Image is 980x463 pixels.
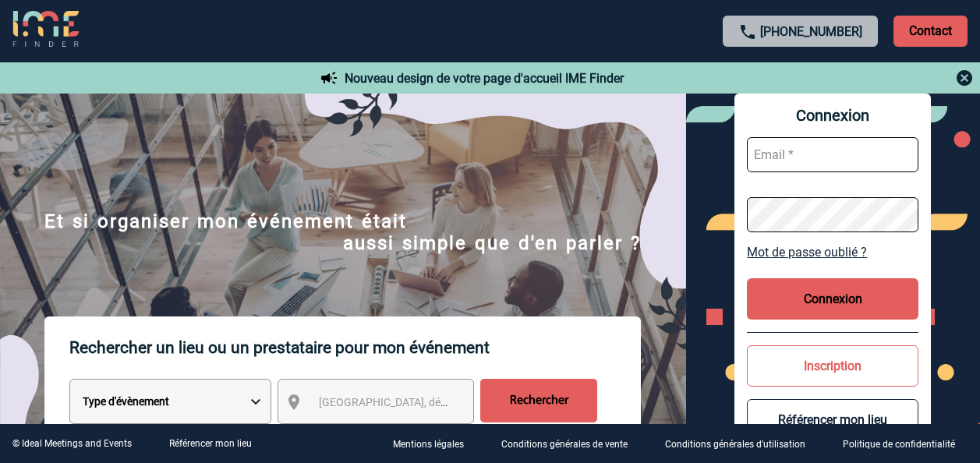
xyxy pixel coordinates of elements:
[760,24,862,39] a: [PHONE_NUMBER]
[665,440,805,451] p: Conditions générales d'utilisation
[747,245,918,260] a: Mot de passe oublié ?
[747,278,918,320] button: Connexion
[747,106,918,125] span: Connexion
[747,137,918,172] input: Email *
[653,436,830,451] a: Conditions générales d'utilisation
[393,440,464,451] p: Mentions légales
[380,436,489,451] a: Mentions légales
[501,440,628,451] p: Conditions générales de vente
[747,345,918,387] button: Inscription
[489,436,653,451] a: Conditions générales de vente
[69,316,641,379] p: Rechercher un lieu ou un prestataire pour mon événement
[480,379,597,422] input: Rechercher
[830,436,980,451] a: Politique de confidentialité
[747,399,918,440] button: Référencer mon lieu
[12,438,132,449] div: © Ideal Meetings and Events
[893,16,968,47] p: Contact
[738,23,757,41] img: call-24-px.png
[169,438,252,449] a: Référencer mon lieu
[843,440,955,451] p: Politique de confidentialité
[319,396,536,408] span: [GEOGRAPHIC_DATA], département, région...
